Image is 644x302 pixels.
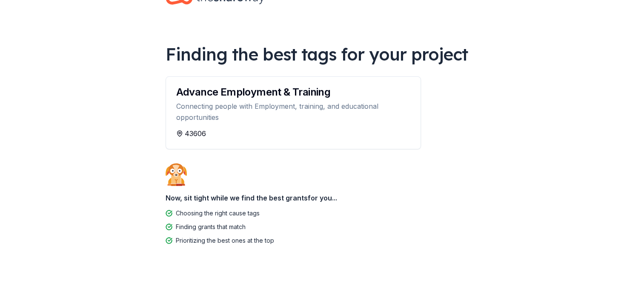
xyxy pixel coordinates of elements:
div: Advance Employment & Training [176,87,410,97]
div: Finding the best tags for your project [166,42,479,66]
div: Connecting people with Employment, training, and educational opportunities [176,101,410,123]
div: Choosing the right cause tags [176,208,260,218]
div: Prioritizing the best ones at the top [176,235,274,246]
div: Now, sit tight while we find the best grants for you... [166,189,479,206]
img: Dog waiting patiently [166,163,187,186]
div: 43606 [176,128,410,139]
div: Finding grants that match [176,222,246,232]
